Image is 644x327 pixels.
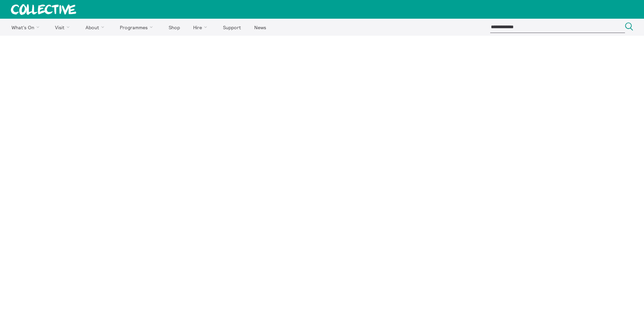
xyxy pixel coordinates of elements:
[187,19,216,36] a: Hire
[248,19,272,36] a: News
[5,19,48,36] a: What's On
[163,19,186,36] a: Shop
[79,19,113,36] a: About
[49,19,78,36] a: Visit
[217,19,247,36] a: Support
[114,19,162,36] a: Programmes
